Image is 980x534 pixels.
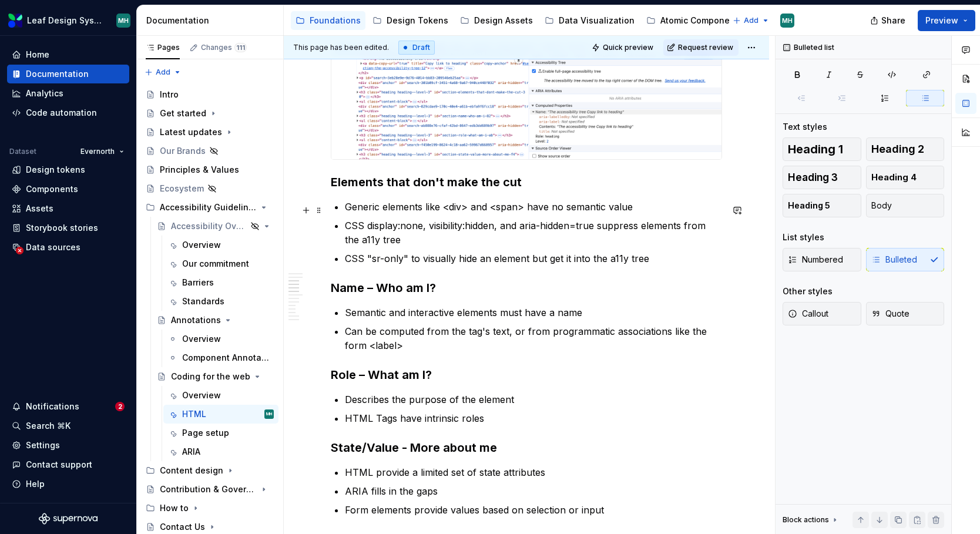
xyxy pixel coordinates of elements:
a: Documentation [7,65,129,83]
div: Foundations [310,15,361,26]
p: HTML Tags have intrinsic roles [345,411,722,425]
div: Annotations [171,314,221,326]
button: Add [729,12,773,29]
div: Data Visualization [559,15,635,26]
div: Assets [26,203,53,214]
button: Callout [783,302,861,325]
a: Accessibility Overview [152,217,278,236]
div: Search ⌘K [26,420,71,432]
span: Request review [678,43,733,52]
button: Heading 4 [866,166,945,189]
a: Standards [163,292,278,311]
span: This page has been edited. [293,43,389,52]
div: Design Assets [474,15,533,26]
a: Our Brands [141,142,278,160]
div: ARIA [182,446,200,458]
button: Quick preview [588,39,659,56]
button: Add [141,64,185,80]
a: Latest updates [141,123,278,142]
div: How to [141,499,278,518]
h3: Role – What am I? [331,367,722,383]
div: Contact support [26,459,92,471]
div: Block actions [783,512,840,528]
a: Code automation [7,103,129,122]
div: Latest updates [160,126,222,138]
button: Numbered [783,248,861,271]
button: Preview [918,10,975,31]
div: Design Tokens [387,15,448,26]
div: Settings [26,439,60,451]
span: Add [156,68,170,77]
div: Changes [201,43,247,52]
svg: Supernova Logo [39,513,98,525]
p: Describes the purpose of the element [345,392,722,407]
p: HTML provide a limited set of state attributes [345,465,722,479]
div: List styles [783,231,824,243]
a: ARIA [163,442,278,461]
div: Contact Us [160,521,205,533]
a: Data Visualization [540,11,639,30]
h3: Elements that don't make the cut [331,174,722,190]
div: Draft [398,41,435,55]
div: Documentation [146,15,278,26]
a: Design tokens [7,160,129,179]
div: Intro [160,89,179,100]
a: Settings [7,436,129,455]
a: Principles & Values [141,160,278,179]
div: Design tokens [26,164,85,176]
img: d9d83525-68a2-4396-97a8-81360ee414c9.png [331,43,721,159]
a: Foundations [291,11,365,30]
p: Form elements provide values based on selection or input [345,503,722,517]
span: Preview [925,15,958,26]
div: Principles & Values [160,164,239,176]
a: Design Tokens [368,11,453,30]
button: Request review [663,39,739,56]
div: Contribution & Governance [160,483,257,495]
div: HTML [182,408,206,420]
p: Can be computed from the tag's text, or from programmatic associations like the form <label> [345,324,722,352]
span: Quick preview [603,43,653,52]
div: Our Brands [160,145,206,157]
a: Overview [163,386,278,405]
a: Our commitment [163,254,278,273]
button: Heading 2 [866,137,945,161]
span: Share [881,15,905,26]
div: Overview [182,389,221,401]
span: Numbered [788,254,843,266]
span: Add [744,16,759,25]
div: Content design [160,465,223,476]
div: Component Annotations [182,352,271,364]
div: Dataset [9,147,36,156]
div: Components [26,183,78,195]
div: Overview [182,239,221,251]
p: Generic elements like <div> and <span> have no semantic value [345,200,722,214]
button: Notifications2 [7,397,129,416]
div: MH [118,16,129,25]
div: Overview [182,333,221,345]
button: Help [7,475,129,493]
span: Quote [871,308,909,320]
button: Body [866,194,945,217]
span: Heading 5 [788,200,830,211]
div: Content design [141,461,278,480]
button: Leaf Design SystemMH [2,8,134,33]
span: Heading 3 [788,172,838,183]
a: Analytics [7,84,129,103]
a: Annotations [152,311,278,330]
a: Barriers [163,273,278,292]
button: Search ⌘K [7,417,129,435]
a: Component Annotations [163,348,278,367]
h3: State/Value - More about me [331,439,722,456]
div: Analytics [26,88,63,99]
div: MH [266,408,272,420]
a: Ecosystem [141,179,278,198]
a: Atomic Components [642,11,747,30]
a: Home [7,45,129,64]
div: Text styles [783,121,827,133]
div: Accessibility Overview [171,220,247,232]
div: Coding for the web [171,371,250,382]
div: Pages [146,43,180,52]
a: Coding for the web [152,367,278,386]
span: 2 [115,402,125,411]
